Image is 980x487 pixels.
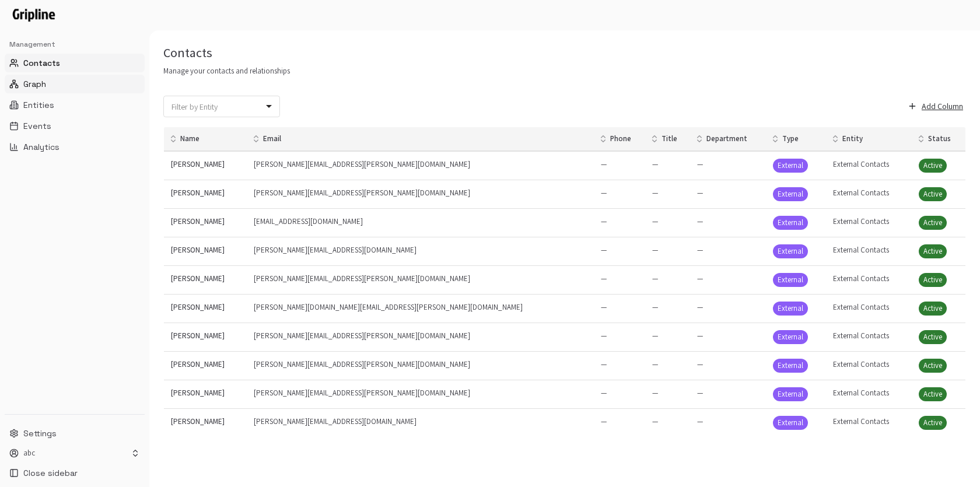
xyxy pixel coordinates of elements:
[661,134,677,145] p: Title
[23,78,46,90] span: Graph
[171,274,225,285] p: [PERSON_NAME]
[254,302,523,313] p: [PERSON_NAME][DOMAIN_NAME][EMAIL_ADDRESS][PERSON_NAME][DOMAIN_NAME]
[833,216,889,227] p: External Contacts
[171,388,225,399] p: [PERSON_NAME]
[5,35,145,54] div: Management
[5,96,145,114] button: Entities
[254,274,470,285] p: [PERSON_NAME][EMAIL_ADDRESS][PERSON_NAME][DOMAIN_NAME]
[773,274,808,286] span: External
[652,188,658,199] p: —
[652,302,658,313] p: —
[833,388,889,399] p: External Contacts
[706,134,747,145] p: Department
[919,246,947,257] span: Active
[610,134,631,145] p: Phone
[697,388,703,399] p: —
[23,120,51,132] span: Events
[254,188,470,199] p: [PERSON_NAME][EMAIL_ADDRESS][PERSON_NAME][DOMAIN_NAME]
[833,188,889,199] p: External Contacts
[23,99,54,111] span: Entities
[254,331,470,342] p: [PERSON_NAME][EMAIL_ADDRESS][PERSON_NAME][DOMAIN_NAME]
[697,359,703,370] p: —
[773,188,808,200] span: External
[773,217,808,229] span: External
[5,424,145,443] button: Settings
[833,245,889,256] p: External Contacts
[833,416,889,428] p: External Contacts
[5,445,145,461] button: abc
[263,134,281,145] p: Email
[254,416,416,428] p: [PERSON_NAME][EMAIL_ADDRESS][DOMAIN_NAME]
[23,141,60,153] span: Analytics
[601,216,607,227] p: —
[254,159,470,170] p: [PERSON_NAME][EMAIL_ADDRESS][PERSON_NAME][DOMAIN_NAME]
[5,54,145,72] button: Contacts
[697,216,703,227] p: —
[773,160,808,171] span: External
[5,75,145,93] button: Graph
[833,331,889,342] p: External Contacts
[652,359,658,370] p: —
[697,416,703,428] p: —
[697,302,703,313] p: —
[697,331,703,342] p: —
[833,274,889,285] p: External Contacts
[171,302,225,313] p: [PERSON_NAME]
[773,331,808,343] span: External
[601,159,607,170] p: —
[171,416,225,428] p: [PERSON_NAME]
[23,57,60,69] span: Contacts
[171,245,225,256] p: [PERSON_NAME]
[833,302,889,313] p: External Contacts
[23,448,35,459] p: abc
[697,188,703,199] p: —
[601,359,607,370] p: —
[601,245,607,256] p: —
[833,359,889,370] p: External Contacts
[919,331,947,343] span: Active
[171,359,225,370] p: [PERSON_NAME]
[697,159,703,170] p: —
[601,388,607,399] p: —
[842,134,863,145] p: Entity
[782,134,799,145] p: Type
[906,97,966,116] button: Add Column
[773,417,808,429] span: External
[919,188,947,200] span: Active
[171,216,225,227] p: [PERSON_NAME]
[145,30,154,487] button: Toggle Sidebar
[163,66,290,77] p: Manage your contacts and relationships
[601,188,607,199] p: —
[9,3,58,24] img: Logo
[601,331,607,342] p: —
[773,303,808,314] span: External
[23,428,57,439] span: Settings
[928,134,951,145] p: Status
[652,331,658,342] p: —
[652,416,658,428] p: —
[254,245,416,256] p: [PERSON_NAME][EMAIL_ADDRESS][DOMAIN_NAME]
[652,159,658,170] p: —
[171,159,225,170] p: [PERSON_NAME]
[773,388,808,400] span: External
[163,44,290,61] h5: Contacts
[652,216,658,227] p: —
[5,117,145,135] button: Events
[919,360,947,372] span: Active
[773,246,808,257] span: External
[23,467,78,479] span: Close sidebar
[652,274,658,285] p: —
[5,464,145,482] button: Close sidebar
[919,303,947,314] span: Active
[254,359,470,370] p: [PERSON_NAME][EMAIL_ADDRESS][PERSON_NAME][DOMAIN_NAME]
[171,331,225,342] p: [PERSON_NAME]
[652,245,658,256] p: —
[601,416,607,428] p: —
[5,138,145,156] button: Analytics
[254,216,363,227] p: [EMAIL_ADDRESS][DOMAIN_NAME]
[697,274,703,285] p: —
[171,188,225,199] p: [PERSON_NAME]
[652,388,658,399] p: —
[773,360,808,372] span: External
[254,388,470,399] p: [PERSON_NAME][EMAIL_ADDRESS][PERSON_NAME][DOMAIN_NAME]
